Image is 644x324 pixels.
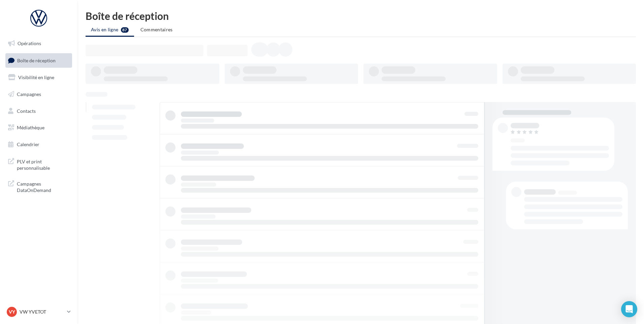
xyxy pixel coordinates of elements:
div: Open Intercom Messenger [621,301,637,317]
span: Opérations [18,40,41,46]
a: Opérations [4,36,73,51]
span: Contacts [17,108,36,114]
span: Calendrier [17,141,39,147]
a: PLV et print personnalisable [4,154,73,174]
a: Calendrier [4,137,73,152]
span: Médiathèque [17,125,44,130]
a: Médiathèque [4,121,73,135]
span: PLV et print personnalisable [17,157,69,171]
a: VY VW YVETOT [5,305,72,318]
span: Commentaires [140,27,173,32]
span: Visibilité en ligne [18,74,54,80]
a: Visibilité en ligne [4,70,73,85]
div: Boîte de réception [86,11,636,21]
span: Campagnes [17,91,41,97]
p: VW YVETOT [20,309,64,315]
span: Campagnes DataOnDemand [17,179,69,194]
a: Boîte de réception [4,53,73,68]
span: Boîte de réception [17,57,56,63]
span: VY [9,309,15,315]
a: Campagnes DataOnDemand [4,176,73,196]
a: Campagnes [4,87,73,101]
a: Contacts [4,104,73,118]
